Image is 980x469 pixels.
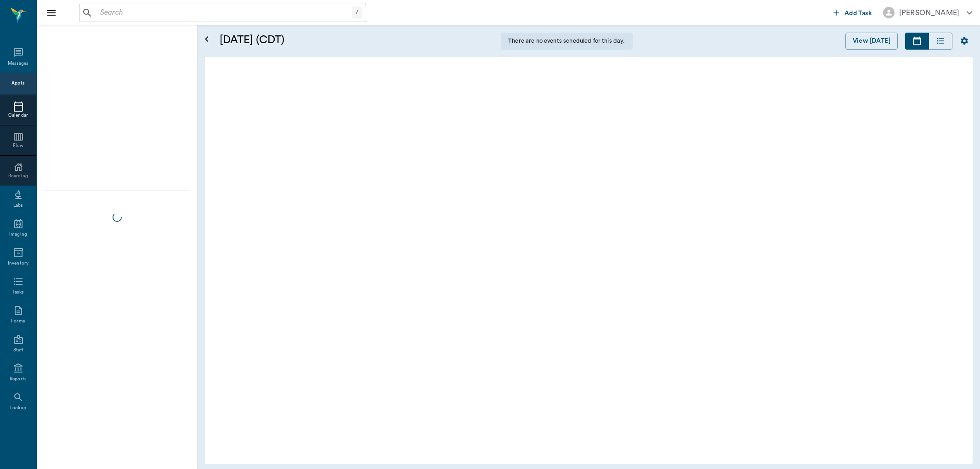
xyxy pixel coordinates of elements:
button: Close drawer [42,4,61,22]
div: Reports [10,376,27,383]
div: Messages [8,60,29,67]
button: View [DATE] [845,33,898,50]
div: Imaging [9,231,27,238]
div: Tasks [12,289,24,296]
div: Lookup [10,405,26,412]
div: There are no events scheduled for this day. [501,33,632,50]
div: / [352,6,362,19]
div: Forms [11,318,25,325]
button: Add Task [830,4,876,21]
div: Staff [13,347,23,354]
div: Labs [13,202,23,209]
input: Search [96,6,352,19]
div: Inventory [8,260,28,267]
button: Open calendar [201,22,212,57]
button: [PERSON_NAME] [876,4,980,21]
h5: [DATE] (CDT) [220,33,461,47]
div: [PERSON_NAME] [899,7,959,18]
iframe: Intercom live chat [9,438,31,460]
div: Appts [11,80,24,87]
